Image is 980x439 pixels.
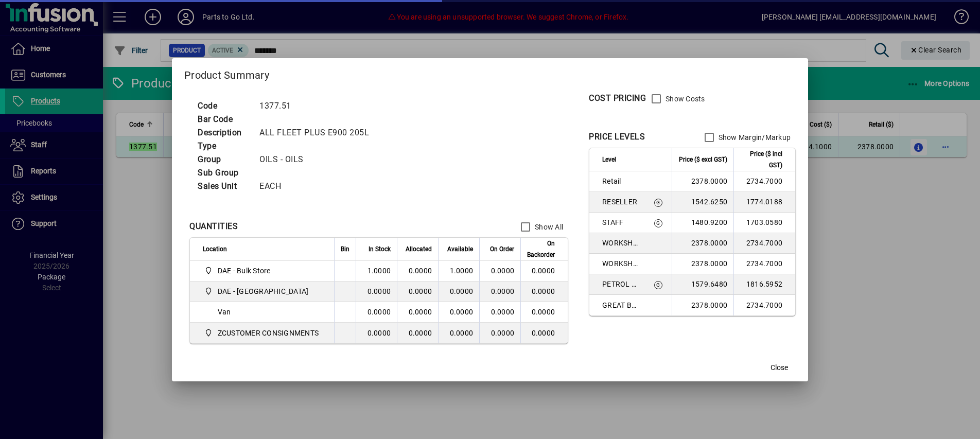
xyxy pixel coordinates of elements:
[740,148,782,171] span: Price ($ incl GST)
[356,302,397,323] td: 0.0000
[672,213,733,233] td: 1480.9200
[672,192,733,213] td: 1542.6250
[254,180,381,193] td: EACH
[218,286,309,296] span: DAE - [GEOGRAPHIC_DATA]
[602,197,640,207] span: RESELLER
[356,261,397,282] td: 1.0000
[203,327,323,339] span: ZCUSTOMER CONSIGNMENTS
[438,261,479,282] td: 1.0000
[520,261,568,282] td: 0.0000
[356,323,397,343] td: 0.0000
[672,233,733,254] td: 2378.0000
[192,139,254,153] td: Type
[192,99,254,113] td: Code
[589,131,645,143] div: PRICE LEVELS
[733,295,795,315] td: 2734.7000
[172,58,808,88] h2: Product Summary
[771,362,788,373] span: Close
[189,220,238,233] div: QUANTITIES
[203,285,323,297] span: DAE - Great Barrier Island
[520,282,568,302] td: 0.0000
[491,308,515,316] span: 0.0000
[602,300,640,310] span: GREAT BARRIER
[341,243,349,255] span: Bin
[679,154,727,165] span: Price ($ excl GST)
[369,243,391,255] span: In Stock
[203,306,323,318] span: Van
[733,192,795,213] td: 1774.0188
[490,243,514,255] span: On Order
[203,265,323,277] span: DAE - Bulk Store
[203,243,227,255] span: Location
[602,258,640,269] span: WORKSHOP 2&3
[716,132,791,143] label: Show Margin/Markup
[733,213,795,233] td: 1703.0580
[520,302,568,323] td: 0.0000
[491,267,515,275] span: 0.0000
[438,282,479,302] td: 0.0000
[406,243,432,255] span: Allocated
[602,279,640,289] span: PETROL STATION
[589,92,646,104] div: COST PRICING
[397,302,438,323] td: 0.0000
[192,153,254,166] td: Group
[356,282,397,302] td: 0.0000
[218,328,319,338] span: ZCUSTOMER CONSIGNMENTS
[602,176,640,186] span: Retail
[491,287,515,295] span: 0.0000
[602,217,640,227] span: STAFF
[447,243,473,255] span: Available
[192,113,254,126] td: Bar Code
[397,261,438,282] td: 0.0000
[733,171,795,192] td: 2734.7000
[438,302,479,323] td: 0.0000
[192,126,254,139] td: Description
[672,295,733,315] td: 2378.0000
[672,274,733,295] td: 1579.6480
[733,233,795,254] td: 2734.7000
[733,274,795,295] td: 1816.5952
[672,171,733,192] td: 2378.0000
[602,154,616,165] span: Level
[218,266,271,276] span: DAE - Bulk Store
[733,254,795,274] td: 2734.7000
[763,359,796,377] button: Close
[218,307,231,317] span: Van
[397,323,438,343] td: 0.0000
[397,282,438,302] td: 0.0000
[533,222,563,232] label: Show All
[254,153,381,166] td: OILS - OILS
[254,126,381,139] td: ALL FLEET PLUS E900 205L
[672,254,733,274] td: 2378.0000
[663,94,705,104] label: Show Costs
[254,99,381,113] td: 1377.51
[520,323,568,343] td: 0.0000
[602,238,640,248] span: WORKSHOP 1
[192,166,254,180] td: Sub Group
[192,180,254,193] td: Sales Unit
[527,238,555,260] span: On Backorder
[438,323,479,343] td: 0.0000
[491,329,515,337] span: 0.0000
